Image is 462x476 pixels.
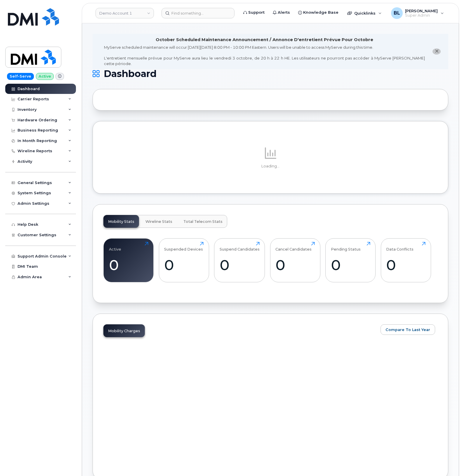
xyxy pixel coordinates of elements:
[331,242,370,279] a: Pending Status0
[109,242,121,251] div: Active
[385,327,430,332] span: Compare To Last Year
[381,324,435,335] button: Compare To Last Year
[275,256,315,274] div: 0
[145,219,172,224] span: Wireline Stats
[156,37,373,43] div: October Scheduled Maintenance Announcement / Annonce D'entretient Prévue Pour Octobre
[386,242,414,251] div: Data Conflicts
[331,256,370,274] div: 0
[331,242,361,251] div: Pending Status
[104,45,425,66] div: MyServe scheduled maintenance will occur [DATE][DATE] 8:00 PM - 10:00 PM Eastern. Users will be u...
[164,242,204,279] a: Suspended Devices0
[164,242,203,251] div: Suspended Devices
[386,256,425,274] div: 0
[275,242,315,279] a: Cancel Candidates0
[183,219,223,224] span: Total Telecom Stats
[220,242,260,279] a: Suspend Candidates0
[220,256,260,274] div: 0
[104,69,157,78] span: Dashboard
[103,164,437,169] p: Loading...
[386,242,425,279] a: Data Conflicts0
[275,242,312,251] div: Cancel Candidates
[109,242,148,279] a: Active0
[220,242,260,251] div: Suspend Candidates
[164,256,204,274] div: 0
[433,48,441,55] button: close notification
[109,256,148,274] div: 0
